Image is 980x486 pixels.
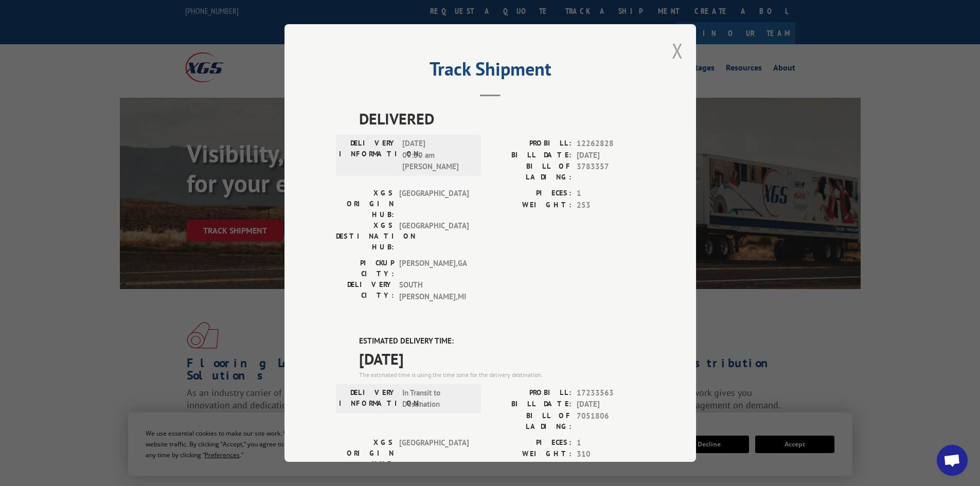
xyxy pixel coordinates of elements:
[399,437,469,470] span: [GEOGRAPHIC_DATA]
[577,387,645,399] span: 17233563
[577,448,645,460] span: 310
[490,150,572,161] label: BILL DATE:
[359,335,645,347] label: ESTIMATED DELIVERY TIME:
[359,347,645,370] span: [DATE]
[490,188,572,200] label: PIECES:
[336,62,645,81] h2: Track Shipment
[577,200,645,211] span: 253
[402,387,472,410] span: In Transit to Destination
[336,437,394,470] label: XGS ORIGIN HUB:
[359,370,645,380] div: The estimated time is using the time zone for the delivery destination.
[399,279,469,302] span: SOUTH [PERSON_NAME] , MI
[336,258,394,279] label: PICKUP CITY:
[490,448,572,460] label: WEIGHT:
[490,387,572,399] label: PROBILL:
[577,399,645,410] span: [DATE]
[577,410,645,432] span: 7051806
[336,220,394,253] label: XGS DESTINATION HUB:
[399,258,469,279] span: [PERSON_NAME] , GA
[490,437,572,449] label: PIECES:
[399,188,469,220] span: [GEOGRAPHIC_DATA]
[490,161,572,183] label: BILL OF LADING:
[336,188,394,220] label: XGS ORIGIN HUB:
[359,107,645,130] span: DELIVERED
[490,399,572,410] label: BILL DATE:
[402,138,472,173] span: [DATE] 09:50 am [PERSON_NAME]
[490,138,572,150] label: PROBILL:
[399,220,469,253] span: [GEOGRAPHIC_DATA]
[672,37,683,64] button: Close modal
[336,279,394,302] label: DELIVERY CITY:
[490,410,572,432] label: BILL OF LADING:
[937,445,968,476] div: Open chat
[577,188,645,200] span: 1
[577,138,645,150] span: 12262828
[339,387,397,410] label: DELIVERY INFORMATION:
[339,138,397,173] label: DELIVERY INFORMATION:
[577,437,645,449] span: 1
[490,200,572,211] label: WEIGHT:
[577,161,645,183] span: 3783357
[577,150,645,161] span: [DATE]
